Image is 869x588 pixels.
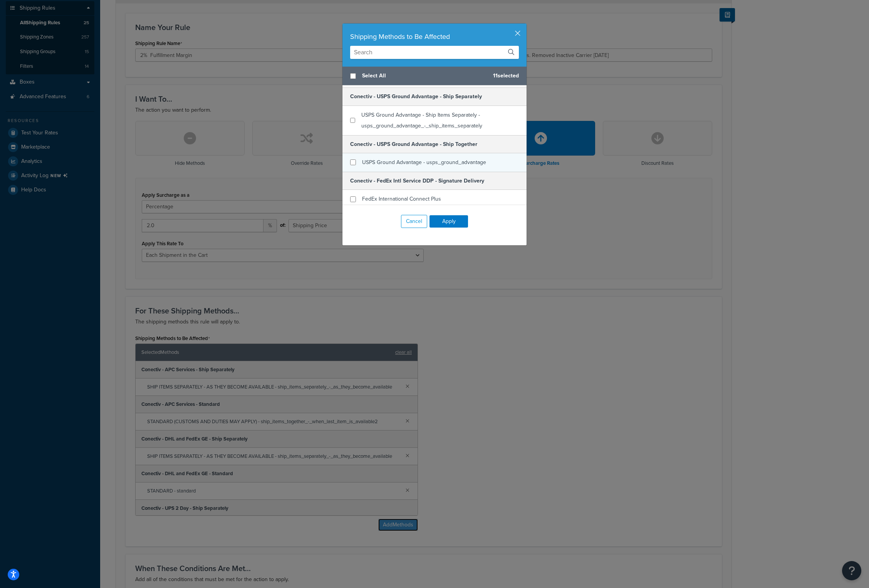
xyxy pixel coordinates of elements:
[350,31,519,42] div: Shipping Methods to Be Affected
[362,70,487,81] span: Select All
[342,87,527,106] h5: Conectiv - USPS Ground Advantage - Ship Separately
[361,111,482,130] span: USPS Ground Advantage - Ship Items Separately - usps_ground_advantage_-_ship_items_separately
[342,67,527,85] div: 11 selected
[429,215,468,228] button: Apply
[401,215,427,228] button: Cancel
[342,172,527,190] h5: Conectiv - FedEx Intl Service DDP - Signature Delivery
[362,158,486,166] span: USPS Ground Advantage - usps_ground_advantage
[350,46,519,59] input: Search
[342,135,527,153] h5: Conectiv - USPS Ground Advantage - Ship Together
[362,195,441,203] span: FedEx International Connect Plus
